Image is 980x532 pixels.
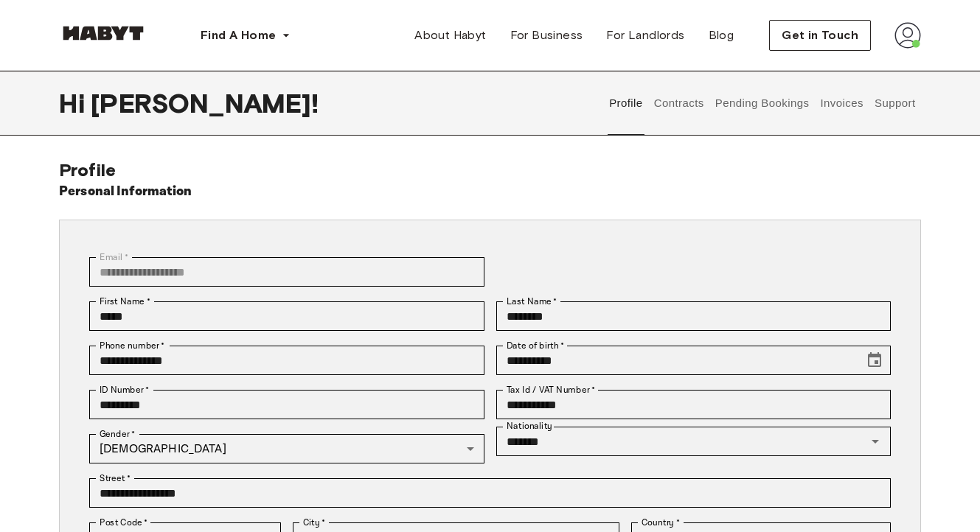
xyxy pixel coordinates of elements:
[782,27,858,44] span: Get in Touch
[59,159,116,181] span: Profile
[642,516,680,529] label: Country
[100,427,135,441] label: Gender
[860,346,889,375] button: Choose date, selected date is Mar 29, 1992
[59,26,147,41] img: Habyt
[697,21,746,50] a: Blog
[201,27,276,44] span: Find A Home
[91,88,319,119] span: [PERSON_NAME] !
[189,21,302,50] button: Find A Home
[594,21,696,50] a: For Landlords
[100,251,128,264] label: Email
[608,71,645,136] button: Profile
[894,22,921,49] img: avatar
[865,431,886,452] button: Open
[414,27,486,44] span: About Habyt
[604,71,921,136] div: user profile tabs
[769,20,871,51] button: Get in Touch
[303,516,326,529] label: City
[872,71,917,136] button: Support
[100,516,148,529] label: Post Code
[59,88,91,119] span: Hi
[507,420,552,433] label: Nationality
[59,181,192,202] h6: Personal Information
[606,27,684,44] span: For Landlords
[819,71,865,136] button: Invoices
[403,21,498,50] a: About Habyt
[100,339,165,352] label: Phone number
[713,71,811,136] button: Pending Bookings
[507,383,595,396] label: Tax Id / VAT Number
[100,472,131,485] label: Street
[89,257,484,287] div: You can't change your email address at the moment. Please reach out to customer support in case y...
[100,383,149,396] label: ID Number
[507,295,557,308] label: Last Name
[498,21,595,50] a: For Business
[507,339,564,352] label: Date of birth
[89,434,484,463] div: [DEMOGRAPHIC_DATA]
[709,27,734,44] span: Blog
[652,71,706,136] button: Contracts
[100,295,150,308] label: First Name
[510,27,583,44] span: For Business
